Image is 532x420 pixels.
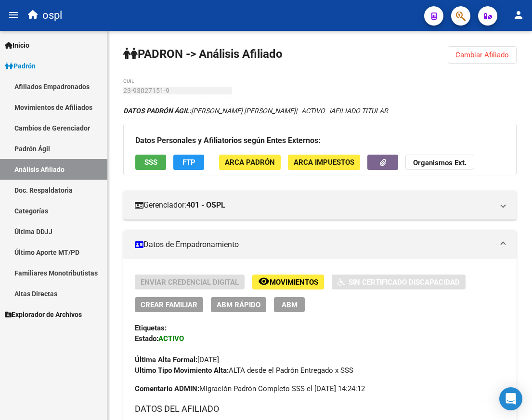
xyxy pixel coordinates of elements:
span: [DATE] [135,355,219,364]
div: Open Intercom Messenger [499,387,522,410]
button: Movimientos [252,275,324,289]
strong: DATOS PADRÓN ÁGIL: [123,107,191,115]
span: Enviar Credencial Digital [141,278,239,287]
span: ospl [42,5,62,26]
button: Crear Familiar [135,297,203,312]
span: Movimientos [270,278,318,287]
button: ABM [274,297,305,312]
span: Migración Padrón Completo SSS el [DATE] 14:24:12 [135,383,365,394]
span: Inicio [5,40,29,51]
strong: Ultimo Tipo Movimiento Alta: [135,366,229,375]
strong: ACTIVO [158,334,184,343]
span: ARCA Impuestos [294,158,354,167]
mat-panel-title: Datos de Empadronamiento [135,239,493,250]
span: FTP [182,158,195,167]
mat-icon: person [513,9,524,21]
span: AFILIADO TITULAR [331,107,388,115]
mat-panel-title: Gerenciador: [135,200,493,210]
span: ABM [282,301,298,309]
mat-expansion-panel-header: Gerenciador:401 - OSPL [123,191,517,220]
span: Cambiar Afiliado [455,51,509,59]
span: SSS [144,158,157,167]
strong: Organismos Ext. [413,159,467,168]
h3: Datos Personales y Afiliatorios según Entes Externos: [135,134,505,147]
button: ABM Rápido [211,297,266,312]
span: Sin Certificado Discapacidad [349,278,460,287]
strong: Estado: [135,334,158,343]
span: Explorador de Archivos [5,309,82,320]
button: Sin Certificado Discapacidad [332,275,466,289]
mat-icon: menu [8,9,19,21]
span: ALTA desde el Padrón Entregado x SSS [135,366,353,375]
span: ABM Rápido [217,301,260,309]
strong: PADRON -> Análisis Afiliado [123,47,283,61]
button: Organismos Ext. [405,155,474,170]
strong: 401 - OSPL [186,200,225,210]
span: [PERSON_NAME] [PERSON_NAME] [123,107,296,115]
h3: DATOS DEL AFILIADO [135,402,505,416]
mat-expansion-panel-header: Datos de Empadronamiento [123,230,517,259]
strong: Comentario ADMIN: [135,384,199,393]
button: SSS [135,155,166,170]
span: ARCA Padrón [225,158,275,167]
strong: Última Alta Formal: [135,355,197,364]
i: | ACTIVO | [123,107,388,115]
button: FTP [173,155,204,170]
button: ARCA Impuestos [288,155,360,170]
span: Crear Familiar [141,301,197,309]
strong: Etiquetas: [135,324,167,332]
mat-icon: remove_red_eye [258,276,270,287]
span: Padrón [5,61,36,71]
button: ARCA Padrón [219,155,281,170]
button: Cambiar Afiliado [448,46,517,64]
button: Enviar Credencial Digital [135,275,245,289]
